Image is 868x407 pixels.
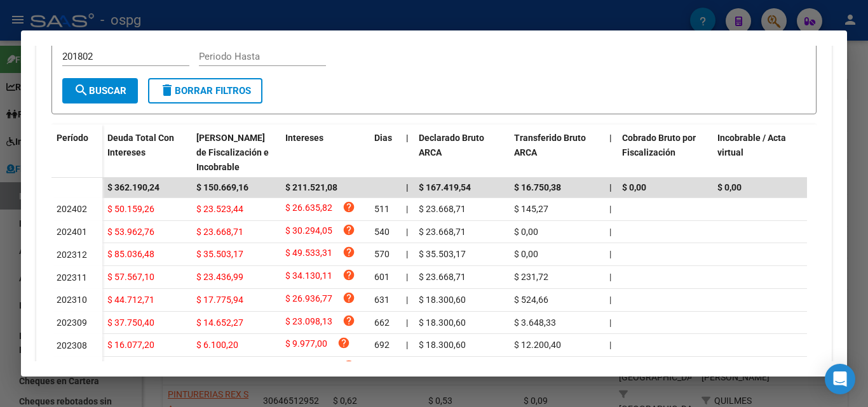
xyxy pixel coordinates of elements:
span: $ 14.652,27 [196,317,243,328]
span: 202401 [57,227,87,237]
i: help [342,201,355,213]
span: Buscar [74,85,126,97]
span: | [609,133,612,143]
span: $ 167.419,54 [419,182,471,192]
span: | [609,272,611,282]
span: $ 145,27 [514,204,548,214]
datatable-header-cell: | [401,124,414,180]
span: $ 23.668,71 [419,227,466,237]
span: $ 211.521,08 [285,182,337,192]
span: | [609,249,611,259]
i: help [342,359,355,372]
span: | [406,133,409,143]
datatable-header-cell: Dias [369,124,401,180]
datatable-header-cell: | [604,124,617,180]
span: Deuda Total Con Intereses [107,133,174,157]
span: $ 35.503,17 [419,249,466,259]
span: 631 [374,295,390,305]
i: help [342,246,355,258]
div: Open Intercom Messenger [825,364,855,394]
span: $ 35.503,17 [196,249,243,259]
span: $ 23.668,71 [196,227,243,237]
span: $ 50.159,26 [107,204,154,214]
span: | [406,182,409,192]
i: help [342,314,355,327]
span: $ 6.100,20 [196,340,238,350]
span: $ 53.962,76 [107,227,154,237]
span: Declarado Bruto ARCA [419,133,484,157]
span: [PERSON_NAME] de Fiscalización e Incobrable [196,133,269,172]
span: $ 26.635,82 [285,201,332,218]
span: $ 44.712,71 [107,295,154,305]
datatable-header-cell: Deuda Bruta Neto de Fiscalización e Incobrable [191,124,280,180]
span: $ 18.300,60 [419,317,466,328]
span: $ 23.668,71 [419,204,466,214]
span: $ 0,00 [622,182,646,192]
span: $ 0,00 [717,182,742,192]
span: $ 12.200,40 [514,340,561,350]
span: | [609,295,611,305]
span: 202309 [57,317,87,328]
span: 202402 [57,204,87,214]
span: 511 [374,204,390,214]
datatable-header-cell: Incobrable / Acta virtual [712,124,808,180]
mat-icon: search [74,83,89,98]
span: Transferido Bruto ARCA [514,133,586,157]
datatable-header-cell: Período [51,124,102,178]
span: $ 524,66 [514,295,548,305]
span: 202312 [57,250,87,260]
span: $ 30.294,05 [285,224,332,241]
mat-icon: delete [159,83,175,98]
span: $ 0,00 [514,227,538,237]
button: Buscar [62,78,138,103]
span: $ 10.915,89 [285,359,332,377]
span: $ 231,72 [514,272,548,282]
span: $ 49.533,31 [285,246,332,263]
span: 570 [374,249,390,259]
span: 662 [374,317,390,328]
datatable-header-cell: Cobrado Bruto por Fiscalización [617,124,712,180]
span: Borrar Filtros [159,85,251,97]
span: | [406,295,408,305]
span: $ 0,00 [514,249,538,259]
span: $ 3.648,33 [514,317,556,328]
span: $ 18.300,60 [419,295,466,305]
i: help [337,337,350,349]
span: $ 16.077,20 [107,340,154,350]
datatable-header-cell: Deuda Total Con Intereses [102,124,191,180]
span: 540 [374,227,390,237]
span: $ 26.936,77 [285,291,332,309]
span: Incobrable / Acta virtual [717,133,786,157]
span: $ 85.036,48 [107,249,154,259]
span: $ 18.300,60 [419,340,466,350]
span: $ 16.750,38 [514,182,561,192]
datatable-header-cell: Declarado Bruto ARCA [414,124,509,180]
datatable-header-cell: Transferido Bruto ARCA [509,124,604,180]
span: $ 23.436,99 [196,272,243,282]
span: | [406,272,408,282]
span: $ 23.668,71 [419,272,466,282]
span: | [406,204,408,214]
span: 202310 [57,295,87,305]
button: Borrar Filtros [148,78,262,103]
span: 692 [374,340,390,350]
span: | [406,227,408,237]
span: | [609,340,611,350]
span: Período [57,133,88,143]
span: $ 17.775,94 [196,295,243,305]
span: Intereses [285,133,323,143]
span: | [609,204,611,214]
span: Cobrado Bruto por Fiscalización [622,133,696,157]
i: help [342,291,355,304]
span: | [406,249,408,259]
span: 202311 [57,272,87,283]
span: | [609,227,611,237]
span: 601 [374,272,390,282]
i: help [342,269,355,281]
span: $ 23.523,44 [196,204,243,214]
span: $ 150.669,16 [196,182,248,192]
span: $ 362.190,24 [107,182,159,192]
span: Dias [374,133,392,143]
span: | [609,317,611,328]
i: help [342,224,355,236]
